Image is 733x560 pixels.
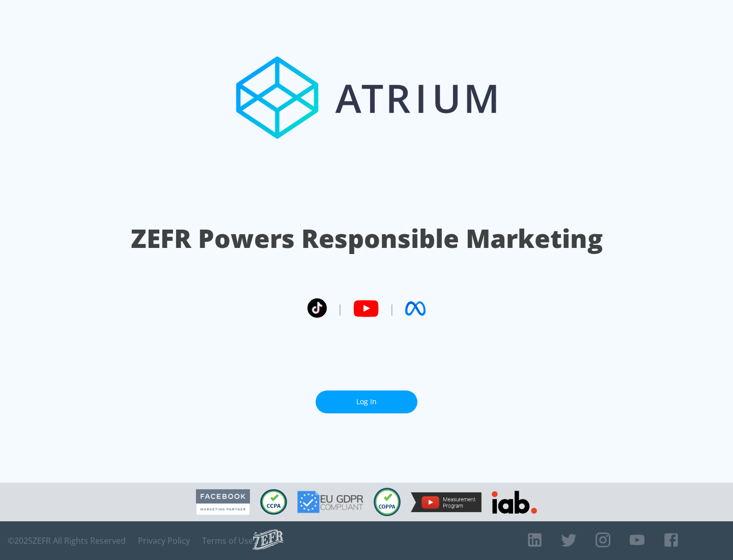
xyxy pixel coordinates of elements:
span: | [389,301,395,316]
img: Facebook Marketing Partner [196,489,250,515]
a: Privacy Policy [138,536,190,546]
img: GDPR Compliant [297,491,363,513]
img: YouTube Measurement Program [411,492,482,512]
a: Terms of Use [202,536,253,546]
img: COPPA Compliant [374,488,401,516]
img: CCPA Compliant [260,489,287,515]
span: | [337,301,343,316]
a: Log In [316,390,417,413]
h1: ZEFR Powers Responsible Marketing [131,221,603,256]
img: IAB [492,491,537,514]
span: © 2025 ZEFR All Rights Reserved [8,536,126,546]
